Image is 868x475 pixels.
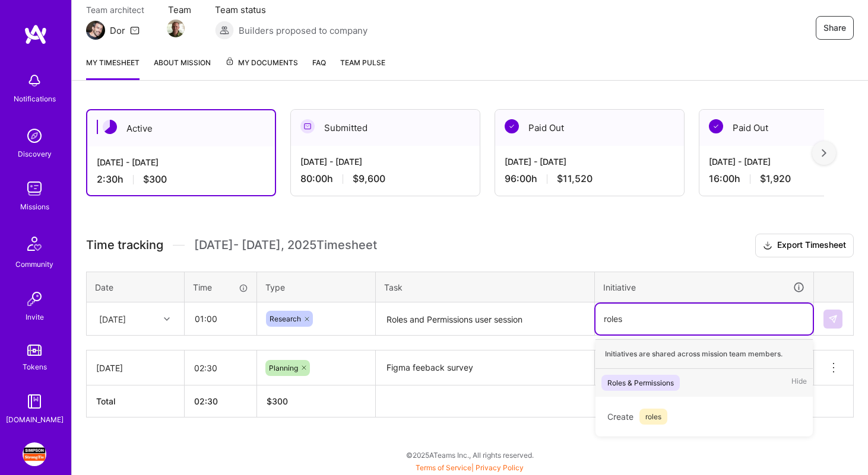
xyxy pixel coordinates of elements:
[97,156,265,168] div: [DATE] - [DATE]
[23,442,46,466] img: Simpson Strong-Tie: General Design
[300,155,470,168] div: [DATE] - [DATE]
[505,119,519,133] img: Paid Out
[193,281,248,294] div: Time
[87,385,185,417] th: Total
[416,463,471,472] a: Terms of Service
[267,396,288,406] span: $ 300
[607,377,674,389] div: Roles & Permissions
[23,287,46,311] img: Invite
[791,375,807,391] span: Hide
[340,58,385,67] span: Team Pulse
[99,313,126,325] div: [DATE]
[376,272,595,302] th: Task
[416,463,524,472] span: |
[86,238,163,253] span: Time tracking
[353,173,385,185] span: $9,600
[215,21,234,40] img: Builders proposed to company
[167,20,185,37] img: Team Member Avatar
[6,413,64,426] div: [DOMAIN_NAME]
[14,93,56,105] div: Notifications
[23,69,46,93] img: bell
[270,314,301,323] span: Research
[269,364,298,372] span: Planning
[143,173,167,186] span: $300
[86,21,105,40] img: Team Architect
[23,361,47,373] div: Tokens
[71,440,868,470] div: © 2025 ATeams Inc., All rights reserved.
[709,119,723,133] img: Paid Out
[257,272,376,302] th: Type
[495,110,684,146] div: Paid Out
[340,56,385,80] a: Team Pulse
[185,303,256,334] input: HH:MM
[27,345,42,356] img: tokens
[96,362,175,374] div: [DATE]
[87,110,275,146] div: Active
[130,25,140,35] i: icon Mail
[760,173,791,185] span: $1,920
[215,4,368,16] span: Team status
[24,24,47,45] img: logo
[168,18,183,39] a: Team Member Avatar
[828,314,838,324] img: Submit
[755,234,854,257] button: Export Timesheet
[763,240,772,252] i: icon Download
[87,272,185,302] th: Date
[312,56,326,80] a: FAQ
[20,229,49,258] img: Community
[505,173,674,185] div: 96:00 h
[168,4,191,16] span: Team
[476,463,524,472] a: Privacy Policy
[603,280,805,294] div: Initiative
[595,339,813,369] div: Initiatives are shared across mission team members.
[377,304,593,335] textarea: Roles and Permissions user session
[822,149,826,157] img: right
[300,173,470,185] div: 80:00 h
[505,155,674,168] div: [DATE] - [DATE]
[20,442,49,466] a: Simpson Strong-Tie: General Design
[110,24,125,37] div: Dor
[377,352,593,384] textarea: Figma feeback survey
[23,177,46,200] img: teamwork
[225,56,298,69] span: My Documents
[300,119,315,133] img: Submitted
[23,390,46,413] img: guide book
[103,120,117,134] img: Active
[816,16,854,40] button: Share
[185,385,257,417] th: 02:30
[86,56,140,80] a: My timesheet
[185,352,256,384] input: HH:MM
[225,56,298,80] a: My Documents
[86,4,144,16] span: Team architect
[26,311,44,323] div: Invite
[239,24,368,37] span: Builders proposed to company
[194,238,377,253] span: [DATE] - [DATE] , 2025 Timesheet
[823,22,846,34] span: Share
[154,56,211,80] a: About Mission
[18,148,52,160] div: Discovery
[97,173,265,186] div: 2:30 h
[15,258,53,270] div: Community
[20,200,49,213] div: Missions
[557,173,593,185] span: $11,520
[639,409,667,425] span: roles
[601,403,807,431] div: Create
[23,124,46,148] img: discovery
[291,110,480,146] div: Submitted
[164,316,170,322] i: icon Chevron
